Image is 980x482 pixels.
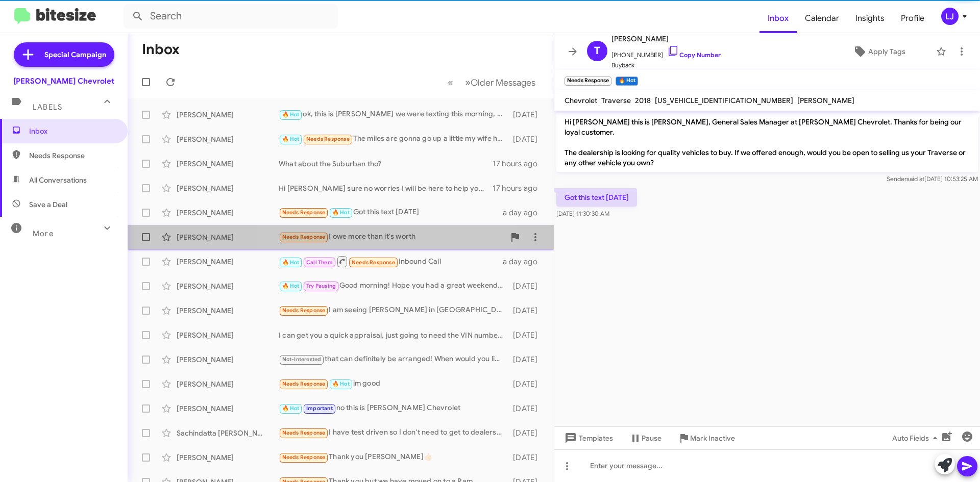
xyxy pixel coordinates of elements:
div: [DATE] [508,379,546,389]
span: 🔥 Hot [282,259,300,266]
div: [PERSON_NAME] [177,183,279,193]
span: Pause [642,429,661,447]
span: Needs Response [306,136,350,142]
span: Needs Response [282,380,326,387]
span: 🔥 Hot [282,111,300,118]
a: Calendar [797,4,847,33]
span: Needs Response [282,307,326,314]
span: [PERSON_NAME] [797,96,854,105]
div: [DATE] [508,134,546,144]
div: I owe more than it's worth [279,231,505,243]
a: Profile [893,4,933,33]
div: The miles are gonna go up a little my wife has tha car out [DATE] [279,133,508,145]
span: [PERSON_NAME] [611,33,721,45]
span: Auto Fields [892,429,941,447]
div: ok, this is [PERSON_NAME] we were texting this morning, just shoot me a text on the other number ... [279,109,508,120]
div: [DATE] [508,306,546,316]
span: Special Campaign [44,49,106,60]
div: Good morning! Hope you had a great weekend! Do you have any questions I can help with about the C... [279,280,508,292]
button: Mark Inactive [670,429,743,447]
div: I am seeing [PERSON_NAME] in [GEOGRAPHIC_DATA] for a test drive. Thanks. [279,305,508,316]
div: [PERSON_NAME] Chevrolet [13,76,114,86]
span: Needs Response [282,209,326,216]
span: 2018 [635,96,651,105]
div: I can get you a quick appraisal, just going to need the VIN number and current miles of your trade [279,330,508,340]
span: Save a Deal [29,199,67,210]
span: Call Them [306,259,333,266]
div: [DATE] [508,428,546,438]
h1: Inbox [142,41,180,58]
div: [DATE] [508,403,546,414]
div: [PERSON_NAME] [177,134,279,144]
div: a day ago [503,257,546,267]
div: [PERSON_NAME] [177,232,279,242]
button: Templates [554,429,621,447]
span: Buyback [611,60,721,70]
span: T [594,43,600,59]
div: LJ [941,8,959,25]
p: Got this text [DATE] [556,188,637,207]
div: What about the Suburban tho? [279,159,493,169]
div: a day ago [503,208,546,218]
a: Special Campaign [14,42,114,67]
small: Needs Response [565,77,611,86]
button: Previous [442,72,459,93]
span: Needs Response [29,150,116,161]
span: Sender [DATE] 10:53:25 AM [887,175,978,183]
a: Insights [847,4,893,33]
div: [PERSON_NAME] [177,159,279,169]
div: [DATE] [508,452,546,463]
span: [PHONE_NUMBER] [611,45,721,60]
div: [DATE] [508,281,546,291]
span: Needs Response [352,259,395,266]
div: im good [279,378,508,390]
button: Apply Tags [826,42,931,61]
div: [PERSON_NAME] [177,330,279,340]
span: Templates [562,429,613,447]
div: [PERSON_NAME] [177,110,279,120]
span: 🔥 Hot [282,283,300,289]
span: [US_VEHICLE_IDENTIFICATION_NUMBER] [655,96,793,105]
button: Auto Fields [884,429,949,447]
span: Needs Response [282,234,326,240]
div: [PERSON_NAME] [177,281,279,291]
div: that can definitely be arranged! When would you like to stop in and test drive your new truck? we... [279,353,508,365]
span: said at [906,175,924,183]
div: [PERSON_NAME] [177,354,279,365]
div: Thank you [PERSON_NAME]👍🏻 [279,451,508,463]
span: Important [306,405,333,412]
div: Inbound Call [279,255,503,268]
button: LJ [933,8,969,25]
span: [DATE] 11:30:30 AM [556,210,609,217]
span: Mark Inactive [690,429,735,447]
div: Hi [PERSON_NAME] sure no worries I will be here to help you. Give me call at [PHONE_NUMBER] or my... [279,183,493,193]
span: Traverse [601,96,631,105]
div: [DATE] [508,110,546,120]
button: Next [459,72,542,93]
span: 🔥 Hot [332,209,350,216]
div: no this is [PERSON_NAME] Chevrolet [279,402,508,414]
span: Needs Response [282,429,326,436]
div: [DATE] [508,354,546,365]
a: Copy Number [667,51,721,59]
div: 17 hours ago [493,183,546,193]
span: 🔥 Hot [332,380,350,387]
span: Try Pausing [306,283,336,289]
div: Sachindatta [PERSON_NAME] [177,428,279,438]
span: 🔥 Hot [282,405,300,412]
span: Not-Interested [282,356,322,363]
span: Labels [33,103,62,112]
small: 🔥 Hot [616,77,638,86]
a: Inbox [759,4,797,33]
span: Older Messages [471,77,535,88]
span: More [33,229,54,238]
p: Hi [PERSON_NAME] this is [PERSON_NAME], General Sales Manager at [PERSON_NAME] Chevrolet. Thanks ... [556,113,978,172]
div: [PERSON_NAME] [177,403,279,414]
div: Got this text [DATE] [279,207,503,218]
span: Chevrolet [565,96,597,105]
span: » [465,76,471,89]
